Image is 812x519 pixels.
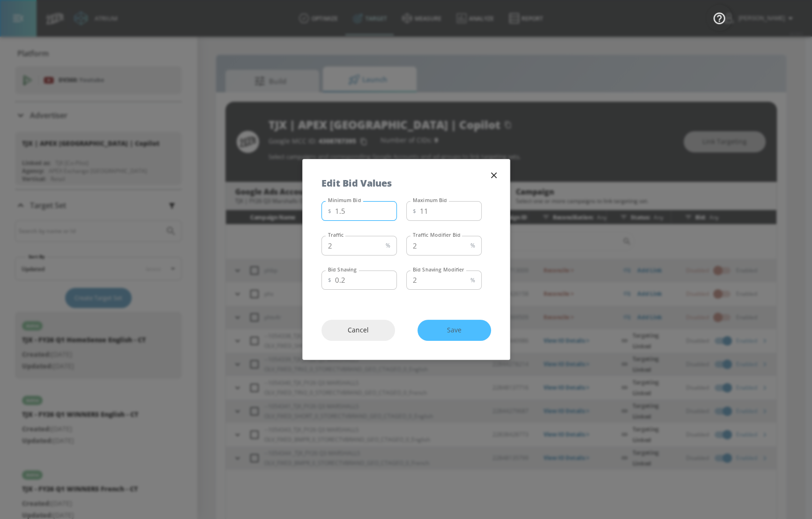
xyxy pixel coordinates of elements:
label: Maximum Bid [413,197,447,203]
label: Minimum Bid [328,197,361,203]
label: Traffic Modifier Bid [413,232,461,238]
label: Traffic [328,232,344,238]
label: Bid Shaving [328,266,357,273]
h5: Edit Bid Values [321,178,392,188]
button: Cancel [321,320,395,341]
p: % [470,241,475,250]
p: % [470,275,475,285]
label: Bid Shaving Modifier [413,266,464,273]
p: $ [328,275,331,285]
button: Open Resource Center [706,5,732,31]
span: Cancel [340,324,376,336]
p: $ [413,206,416,216]
p: % [386,241,390,250]
p: $ [328,206,331,216]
